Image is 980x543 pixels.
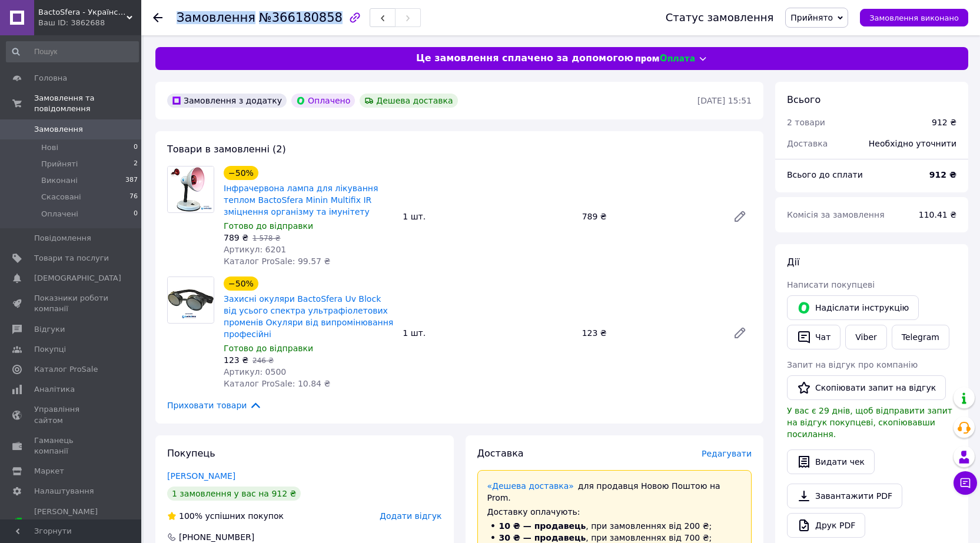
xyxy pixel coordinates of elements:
input: Пошук [6,41,139,62]
b: 912 ₴ [929,170,956,179]
span: Всього [787,94,820,105]
span: Дії [787,256,799,268]
span: Артикул: 6201 [224,245,286,254]
span: Готово до відправки [224,344,313,353]
img: Захисні окуляри BactoSfera Uv Block від усього спектра ультрафіолетових променів Окуляри від випр... [168,277,214,322]
span: BactoSfera - Український виробник кварцових і бактерицидних ламп [38,7,127,18]
span: Замовлення [34,124,83,135]
span: 30 ₴ — продавець [499,533,586,542]
span: 123 ₴ [224,355,248,365]
span: Замовлення виконано [869,14,959,22]
a: Друк PDF [787,513,865,538]
div: 1 замовлення у вас на 912 ₴ [167,487,301,501]
div: успішних покупок [167,510,284,522]
span: Артикул: 0500 [224,367,286,377]
img: Інфрачервона лампа для лікування теплом BactoSfera Minin Multifix IR зміцнення організму та імуні... [168,166,214,212]
a: [PERSON_NAME] [167,471,235,481]
span: Налаштування [34,486,94,497]
span: 246 ₴ [253,357,274,365]
button: Замовлення виконано [860,9,968,26]
div: Статус замовлення [666,12,774,24]
span: Покупці [34,344,66,355]
span: Виконані [41,175,78,186]
div: −50% [224,166,258,180]
span: Нові [41,142,58,153]
span: Товари та послуги [34,253,109,264]
span: Відгуки [34,324,65,335]
a: Редагувати [728,205,752,228]
button: Чат [787,325,841,349]
div: 912 ₴ [932,116,956,128]
li: , при замовленнях від 200 ₴; [487,520,742,532]
div: для продавця Новою Поштою на Prom. [487,480,742,504]
a: «Дешева доставка» [487,481,574,491]
span: 10 ₴ — продавець [499,521,586,531]
div: Необхідно уточнити [862,131,964,156]
span: 1 578 ₴ [253,234,280,242]
span: Маркет [34,466,64,477]
span: [DEMOGRAPHIC_DATA] [34,273,121,284]
span: Замовлення [177,11,255,25]
span: Готово до відправки [224,221,313,231]
span: 110.41 ₴ [919,210,956,219]
span: Прийняті [41,159,78,169]
span: [PERSON_NAME] та рахунки [34,507,109,539]
span: Всього до сплати [787,170,863,179]
span: Гаманець компанії [34,435,109,457]
span: 76 [129,192,138,202]
span: Написати покупцеві [787,280,875,289]
span: 789 ₴ [224,233,248,242]
span: Показники роботи компанії [34,293,109,314]
span: Прийнято [790,13,833,22]
div: 1 шт. [398,325,577,341]
a: Захисні окуляри BactoSfera Uv Block від усього спектра ультрафіолетових променів Окуляри від випр... [224,294,393,339]
span: 100% [179,511,202,521]
a: Завантажити PDF [787,484,902,508]
span: 387 [125,175,138,186]
span: Додати відгук [380,511,441,521]
span: Каталог ProSale: 99.57 ₴ [224,256,330,266]
div: Повернутися назад [153,12,162,24]
span: Оплачені [41,209,78,219]
span: У вас є 29 днів, щоб відправити запит на відгук покупцеві, скопіювавши посилання. [787,406,952,439]
span: Повідомлення [34,233,91,244]
span: Редагувати [702,449,752,458]
span: Приховати товари [167,399,262,412]
span: Це замовлення сплачено за допомогою [416,52,633,65]
span: 0 [134,142,138,153]
span: Замовлення та повідомлення [34,93,141,114]
span: Доставка [787,139,828,148]
a: Редагувати [728,321,752,345]
div: 789 ₴ [577,208,723,225]
div: 123 ₴ [577,325,723,341]
span: Скасовані [41,192,81,202]
span: №366180858 [259,11,343,25]
span: 0 [134,209,138,219]
span: Управління сайтом [34,404,109,425]
span: Каталог ProSale: 10.84 ₴ [224,379,330,388]
button: Скопіювати запит на відгук [787,375,946,400]
span: Запит на відгук про компанію [787,360,918,369]
time: [DATE] 15:51 [697,96,752,105]
div: [PHONE_NUMBER] [178,531,255,543]
button: Видати чек [787,449,875,474]
div: Доставку оплачують: [487,506,742,518]
span: 2 [134,159,138,169]
span: 2 товари [787,118,825,127]
span: Каталог ProSale [34,364,98,375]
span: Головна [34,73,67,84]
div: −50% [224,277,258,291]
a: Інфрачервона лампа для лікування теплом BactoSfera Minin Multifix IR зміцнення організму та імуні... [224,184,378,216]
div: Замовлення з додатку [167,94,287,108]
div: 1 шт. [398,208,577,225]
span: Доставка [477,448,524,459]
button: Надіслати інструкцію [787,295,919,320]
span: Товари в замовленні (2) [167,144,286,155]
span: Комісія за замовлення [787,210,885,219]
div: Ваш ID: 3862688 [38,18,141,28]
div: Дешева доставка [360,94,457,108]
a: Viber [845,325,886,349]
button: Чат з покупцем [954,471,977,495]
span: Покупець [167,448,215,459]
a: Telegram [892,325,949,349]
